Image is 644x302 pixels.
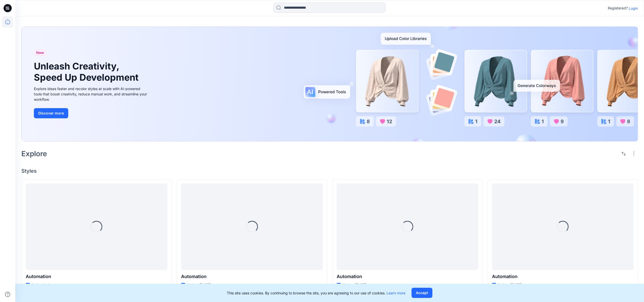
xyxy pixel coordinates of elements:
p: Automation [181,273,323,280]
p: Automation [26,273,167,280]
button: Accept [412,288,432,298]
p: Updated [DATE] [498,282,521,287]
div: Explore ideas faster and recolor styles at scale with AI-powered tools that boost creativity, red... [34,86,148,102]
p: Updated a day ago [32,282,59,287]
p: This site uses cookies. By continuing to browse the site, you are agreeing to our use of cookies. [227,290,405,296]
span: New [36,50,44,56]
p: Login [629,6,638,11]
p: Automation [492,273,634,280]
button: Discover more [34,108,68,118]
p: Automation [337,273,478,280]
a: Learn more [387,291,405,295]
p: Updated [DATE] [187,282,210,287]
p: Updated [DATE] [343,282,366,287]
h2: Explore [21,150,47,158]
p: Registered? [608,5,628,11]
a: Discover more [34,108,148,118]
h4: Styles [21,168,638,174]
h1: Unleash Creativity, Speed Up Development [34,61,141,83]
